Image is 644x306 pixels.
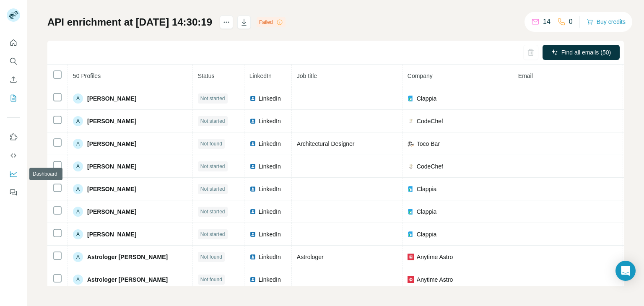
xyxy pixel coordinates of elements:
h1: API enrichment at [DATE] 14:30:19 [47,16,212,29]
span: Email [518,73,533,79]
div: Failed [257,17,286,27]
span: LinkedIn [259,185,281,193]
span: LinkedIn [259,117,281,125]
button: Buy credits [587,16,626,28]
img: LinkedIn logo [249,140,256,147]
div: A [73,207,83,217]
span: 50 Profiles [73,73,101,79]
span: LinkedIn [259,94,281,103]
div: A [73,184,83,194]
button: actions [220,16,233,29]
span: [PERSON_NAME] [87,94,136,103]
span: LinkedIn [259,140,281,148]
span: Not found [200,253,222,261]
img: LinkedIn logo [249,95,256,102]
span: Find all emails (50) [561,48,611,57]
span: Status [198,73,215,79]
span: Clappia [417,94,436,103]
span: [PERSON_NAME] [87,140,136,148]
button: Feedback [7,185,20,200]
div: Open Intercom Messenger [615,261,636,281]
span: [PERSON_NAME] [87,162,136,171]
span: Not started [200,231,225,238]
span: Anytime Astro [417,253,453,261]
span: Not started [200,185,225,193]
img: company-logo [408,140,414,147]
img: company-logo [408,163,414,170]
img: company-logo [408,254,414,260]
img: company-logo [408,186,414,192]
span: Astrologer [PERSON_NAME] [87,275,168,284]
button: Quick start [7,35,20,50]
img: LinkedIn logo [249,254,256,260]
span: LinkedIn [259,207,281,216]
span: Clappia [417,207,436,216]
div: A [73,139,83,149]
span: Toco Bar [417,140,440,148]
button: Use Surfe on LinkedIn [7,130,20,145]
button: Use Surfe API [7,148,20,163]
span: [PERSON_NAME] [87,117,136,125]
span: [PERSON_NAME] [87,230,136,239]
div: A [73,161,83,171]
span: Astrologer [297,254,324,260]
img: LinkedIn logo [249,231,256,238]
span: Job title [297,73,317,79]
button: Search [7,54,20,69]
button: Enrich CSV [7,72,20,87]
span: LinkedIn [259,275,281,284]
div: A [73,116,83,126]
img: company-logo [408,208,414,215]
img: LinkedIn logo [249,276,256,283]
span: CodeChef [417,162,443,171]
img: company-logo [408,118,414,124]
button: My lists [7,91,20,106]
span: Company [408,73,433,79]
img: company-logo [408,276,414,283]
span: Not started [200,95,225,102]
span: Anytime Astro [417,275,453,284]
button: Find all emails (50) [543,45,620,60]
div: A [73,229,83,239]
span: Architectural Designer [297,140,355,147]
span: Clappia [417,185,436,193]
img: LinkedIn logo [249,186,256,192]
span: Astrologer [PERSON_NAME] [87,253,168,261]
p: 0 [569,17,573,27]
span: [PERSON_NAME] [87,207,136,216]
button: Dashboard [7,166,20,182]
span: Not started [200,117,225,125]
span: LinkedIn [259,253,281,261]
img: LinkedIn logo [249,208,256,215]
span: LinkedIn [259,162,281,171]
span: [PERSON_NAME] [87,185,136,193]
img: company-logo [408,231,414,238]
span: CodeChef [417,117,443,125]
div: A [73,275,83,285]
img: LinkedIn logo [249,118,256,124]
span: Not found [200,140,222,148]
p: 14 [543,17,551,27]
span: Not started [200,208,225,215]
span: Clappia [417,230,436,239]
span: Not found [200,276,222,283]
span: LinkedIn [259,230,281,239]
div: A [73,252,83,262]
span: LinkedIn [249,73,272,79]
div: A [73,93,83,104]
span: Not started [200,163,225,170]
img: LinkedIn logo [249,163,256,170]
img: company-logo [408,95,414,102]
